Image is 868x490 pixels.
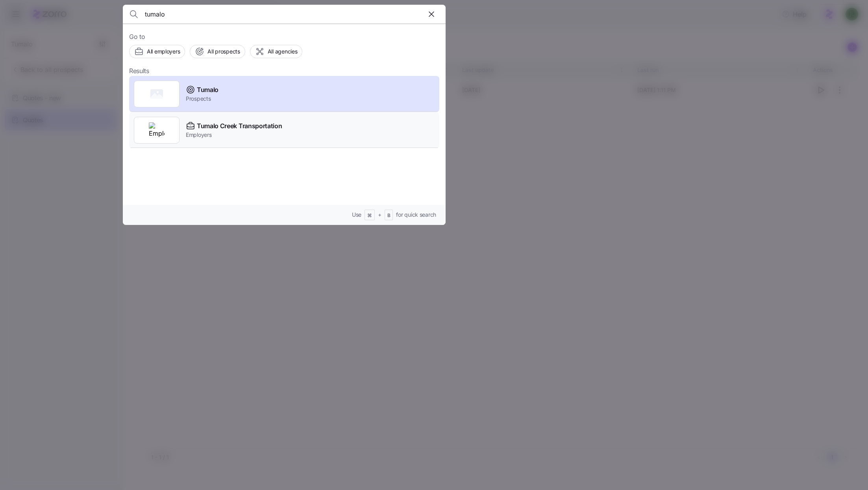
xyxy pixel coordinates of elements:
[186,95,218,103] span: Prospects
[396,211,436,219] span: for quick search
[387,212,391,219] span: B
[378,211,381,219] span: +
[129,45,185,58] button: All employers
[147,48,180,55] span: All employers
[129,66,149,76] span: Results
[190,45,245,58] button: All prospects
[197,85,218,95] span: Tumalo
[250,45,303,58] button: All agencies
[186,131,282,139] span: Employers
[129,32,439,42] span: Go to
[207,48,240,55] span: All prospects
[149,122,165,138] img: Employer logo
[268,48,298,55] span: All agencies
[367,212,372,219] span: ⌘
[352,211,361,219] span: Use
[197,121,282,131] span: Tumalo Creek Transportation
